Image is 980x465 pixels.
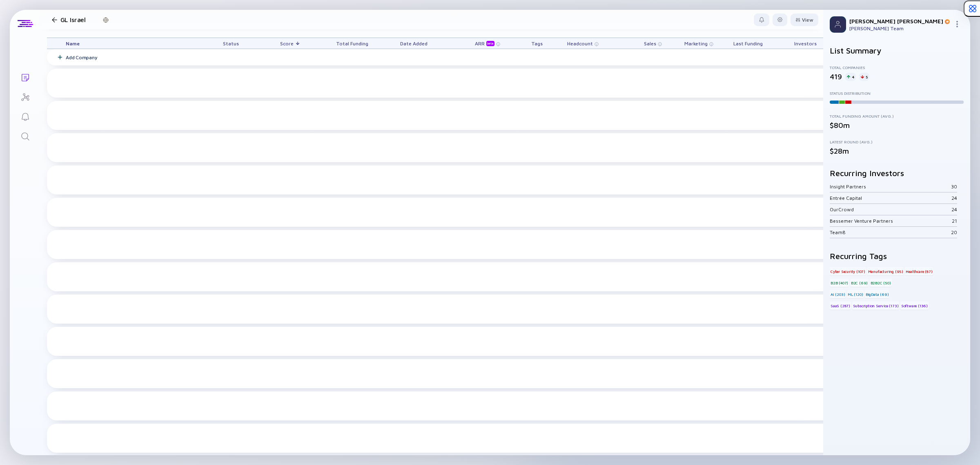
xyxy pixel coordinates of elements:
[59,38,206,49] div: Name
[951,229,957,235] div: 20
[830,16,846,33] img: Profile Picture
[830,267,866,275] div: Cyber Security (107)
[905,267,933,275] div: Healthcare (87)
[787,38,824,49] div: Investors
[486,41,494,46] div: beta
[644,40,656,47] span: Sales
[223,40,239,47] span: Status
[830,290,846,298] div: AI (203)
[66,54,97,60] div: Add Company
[830,72,842,81] div: 419
[830,121,964,130] div: $80m
[830,91,964,96] div: Status Distribution
[830,218,952,224] div: Bessemer Venture Partners
[514,38,560,49] div: Tags
[567,40,593,47] span: Headcount
[850,279,869,287] div: B2C (69)
[852,302,900,310] div: Subscription Service (173)
[336,40,368,47] span: Total Funding
[830,139,964,144] div: Latest Round (Avg.)
[870,279,892,287] div: B2B2C (50)
[684,40,708,47] span: Marketing
[849,18,951,25] div: [PERSON_NAME] [PERSON_NAME]
[830,46,964,55] h2: List Summary
[10,87,40,106] a: Investor Map
[10,126,40,145] a: Search
[847,290,864,298] div: ML (120)
[830,183,951,190] div: Insight Partners
[859,73,869,81] div: 5
[830,302,851,310] div: SaaS (287)
[951,195,957,201] div: 24
[845,73,856,81] div: 4
[830,147,964,155] div: $28m
[951,206,957,212] div: 24
[830,229,951,235] div: Team8
[830,279,849,287] div: B2B (407)
[10,106,40,126] a: Reminders
[952,218,957,224] div: 21
[830,206,951,212] div: OurCrowd
[10,67,40,87] a: Lists
[865,290,890,298] div: BigData (69)
[830,195,951,201] div: Entrée Capital
[830,168,964,178] h2: Recurring Investors
[267,38,313,49] div: Score
[391,38,437,49] div: Date Added
[60,16,86,23] h1: GL Israel
[475,40,496,46] div: ARR
[951,183,957,190] div: 30
[867,267,904,275] div: Manufacturing (95)
[791,13,818,26] button: View
[830,65,964,70] div: Total Companies
[849,25,951,31] div: [PERSON_NAME] Team
[830,114,964,118] div: Total Funding Amount (Avg.)
[830,251,964,261] h2: Recurring Tags
[900,302,929,310] div: Software (136)
[954,21,960,27] img: Menu
[733,40,763,47] span: Last Funding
